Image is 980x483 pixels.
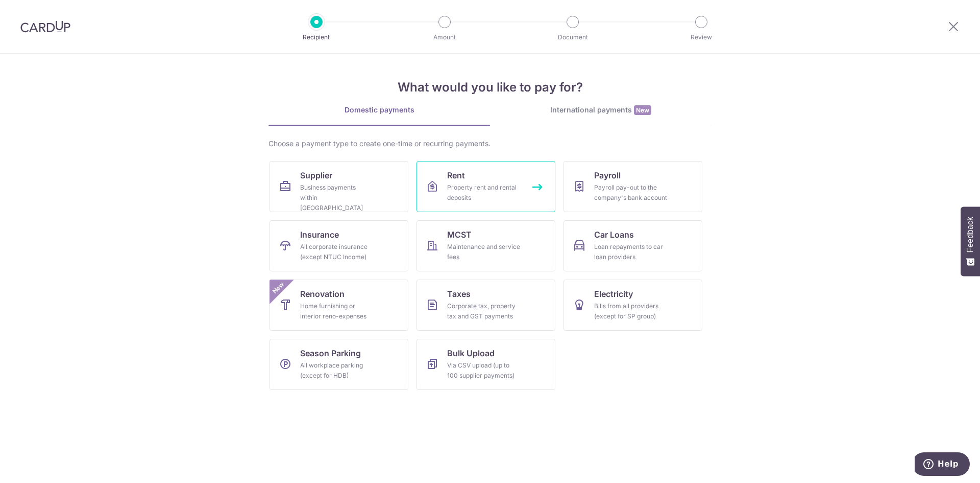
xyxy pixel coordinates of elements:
[416,161,555,212] a: RentProperty rent and rental deposits
[594,242,668,262] div: Loan repayments to car loan providers
[563,280,702,331] a: ElectricityBills from all providers (except for SP group)
[594,182,668,203] div: Payroll pay-out to the company's bank account
[634,105,651,115] span: New
[300,242,374,262] div: All corporate insurance (except NTUC Income)
[447,301,521,321] div: Corporate tax, property tax and GST payments
[447,242,521,262] div: Maintenance and service fees
[269,220,408,271] a: InsuranceAll corporate insurance (except NTUC Income)
[594,288,633,300] span: Electricity
[447,360,521,381] div: Via CSV upload (up to 100 supplier payments)
[300,301,374,321] div: Home furnishing or interior reno-expenses
[416,280,555,331] a: TaxesCorporate tax, property tax and GST payments
[490,105,712,116] div: International payments
[268,105,490,115] div: Domestic payments
[269,339,408,390] a: Season ParkingAll workplace parking (except for HDB)
[300,169,332,181] span: Supplier
[447,347,495,359] span: Bulk Upload
[447,228,472,241] span: MCST
[915,452,970,478] iframe: Opens a widget where you can find more information
[966,217,975,252] span: Feedback
[300,228,339,241] span: Insurance
[300,182,374,213] div: Business payments within [GEOGRAPHIC_DATA]
[270,280,287,296] span: New
[279,32,354,42] p: Recipient
[300,288,345,300] span: Renovation
[269,280,408,331] a: RenovationHome furnishing or interior reno-expensesNew
[447,182,521,203] div: Property rent and rental deposits
[447,169,465,181] span: Rent
[535,32,610,42] p: Document
[594,228,634,241] span: Car Loans
[563,220,702,271] a: Car LoansLoan repayments to car loan providers
[268,139,712,149] div: Choose a payment type to create one-time or recurring payments.
[563,161,702,212] a: PayrollPayroll pay-out to the company's bank account
[664,32,739,42] p: Review
[300,347,361,359] span: Season Parking
[447,288,471,300] span: Taxes
[268,78,712,97] h4: What would you like to pay for?
[300,360,374,381] div: All workplace parking (except for HDB)
[269,161,408,212] a: SupplierBusiness payments within [GEOGRAPHIC_DATA]
[594,169,621,181] span: Payroll
[416,220,555,271] a: MCSTMaintenance and service fees
[961,206,980,276] button: Feedback - Show survey
[416,339,555,390] a: Bulk UploadVia CSV upload (up to 100 supplier payments)
[594,301,668,321] div: Bills from all providers (except for SP group)
[407,32,482,42] p: Amount
[20,20,70,33] img: CardUp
